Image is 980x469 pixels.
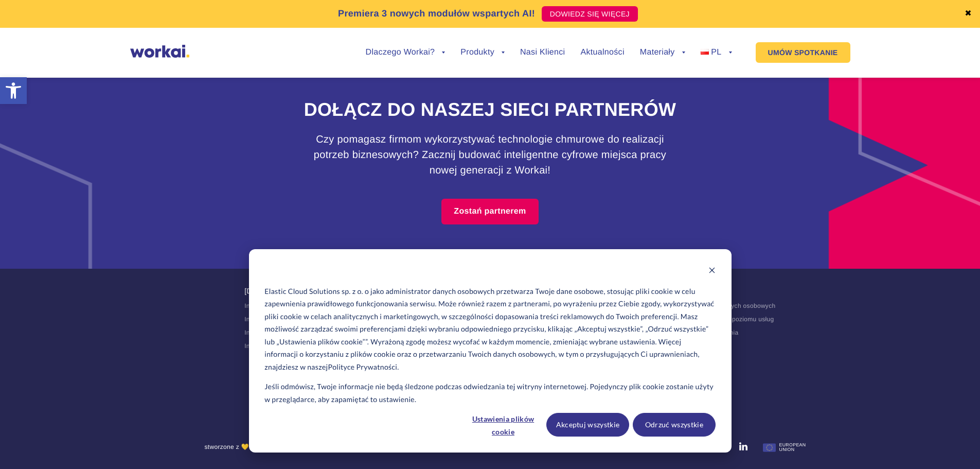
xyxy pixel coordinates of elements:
[460,48,505,57] a: Produkty
[244,316,331,323] a: Intranet dla branży finansowej
[244,342,355,350] a: Intranet dla branży telekomunikacyjnej
[708,265,716,278] button: Dismiss cookie banner
[205,97,776,123] h2: Dołącz do naszej sieci partnerów
[249,249,732,453] div: Cookie banner
[205,442,413,456] div: stworzone z 💛 w [GEOGRAPHIC_DATA], przez Elastic Cloud Solutions
[464,413,543,437] button: Ustawienia plików cookie
[580,48,624,57] a: Aktualności
[633,413,716,437] button: Odrzuć wszystkie
[542,6,638,22] a: DOWIEDZ SIĘ WIĘCEJ
[338,7,535,21] p: Premiera 3 nowych modułów wspartych AI!
[328,361,399,374] a: Polityce Prywatności.
[640,48,685,57] a: Materiały
[264,380,715,406] p: Jeśli odmówisz, Twoje informacje nie będą śledzone podczas odwiedzania tej witryny internetowej. ...
[546,413,629,437] button: Akceptuj wszystkie
[441,199,538,224] a: Zostań partnerem
[244,302,344,309] a: Intranet dla administracji rządowej
[965,10,972,18] a: ✖
[711,48,721,57] span: PL
[264,285,715,374] p: Elastic Cloud Solutions sp. z o. o jako administrator danych osobowych przetwarza Twoje dane osob...
[244,329,334,336] a: Intranet dla branży logistycznej
[366,48,446,57] a: Dlaczego Workai?
[756,42,850,63] a: UMÓW SPOTKANIE
[520,48,565,57] a: Nasi Klienci
[244,287,328,295] a: [DEMOGRAPHIC_DATA]
[310,132,670,178] h3: Czy pomagasz firmom wykorzystywać technologie chmurowe do realizacji potrzeb biznesowych? Zacznij...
